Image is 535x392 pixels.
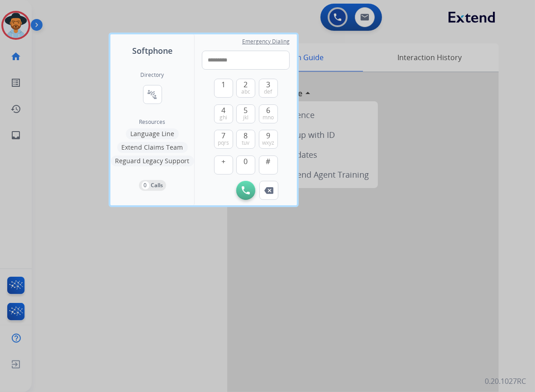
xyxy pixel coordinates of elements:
span: abc [241,88,250,95]
button: Language Line [126,128,179,139]
span: Softphone [132,44,172,57]
span: 2 [244,79,248,90]
button: 6mno [259,104,278,123]
span: tuv [242,139,250,146]
span: 1 [221,79,225,90]
span: Emergency Dialing [242,38,290,45]
button: 4ghi [214,104,233,123]
span: 9 [266,130,270,141]
button: # [259,156,278,175]
span: ghi [220,114,227,121]
button: 3def [259,79,278,98]
button: Extend Claims Team [117,142,188,153]
button: 8tuv [236,130,255,149]
span: 8 [244,130,248,141]
span: wxyz [262,139,274,146]
span: jkl [243,114,248,121]
button: Reguard Legacy Support [111,156,194,166]
button: 5jkl [236,104,255,123]
button: 0Calls [139,180,166,191]
button: 0 [236,156,255,175]
button: 7pqrs [214,130,233,149]
h2: Directory [141,71,164,79]
p: 0.20.1027RC [485,376,526,387]
p: Calls [151,181,163,189]
img: call-button [264,187,273,194]
span: # [266,156,271,167]
button: 2abc [236,79,255,98]
span: 3 [266,79,270,90]
span: pqrs [218,139,229,146]
span: 5 [244,105,248,116]
span: 0 [244,156,248,167]
span: Resources [139,118,166,126]
span: mno [263,114,274,121]
span: 6 [266,105,270,116]
span: 4 [221,105,225,116]
button: 1 [214,79,233,98]
button: 9wxyz [259,130,278,149]
span: def [264,88,272,95]
mat-icon: connect_without_contact [147,89,158,100]
img: call-button [242,186,250,194]
button: + [214,156,233,175]
p: 0 [142,181,149,189]
span: + [221,156,225,167]
span: 7 [221,130,225,141]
